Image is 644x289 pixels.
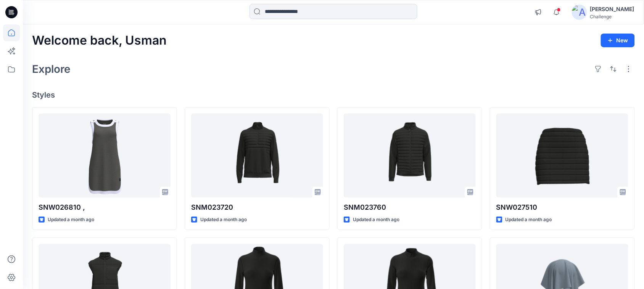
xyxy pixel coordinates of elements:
h2: Explore [32,63,71,75]
button: New [601,34,635,47]
p: Updated a month ago [48,216,94,224]
a: SNM023760 [344,114,476,197]
h2: Welcome back, Usman [32,34,167,48]
p: Updated a month ago [353,216,399,224]
p: Updated a month ago [506,216,552,224]
div: [PERSON_NAME] [590,5,634,14]
a: SNW027510 [496,114,628,197]
p: SNM023760 [344,202,476,213]
a: SNW026810 , [39,114,171,197]
p: Updated a month ago [200,216,247,224]
p: SNW027510 [496,202,628,213]
h4: Styles [32,90,635,100]
img: avatar [572,5,587,20]
div: Challenge [590,14,634,19]
a: SNM023720 [191,114,323,197]
p: SNM023720 [191,202,323,213]
p: SNW026810 , [39,202,171,213]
